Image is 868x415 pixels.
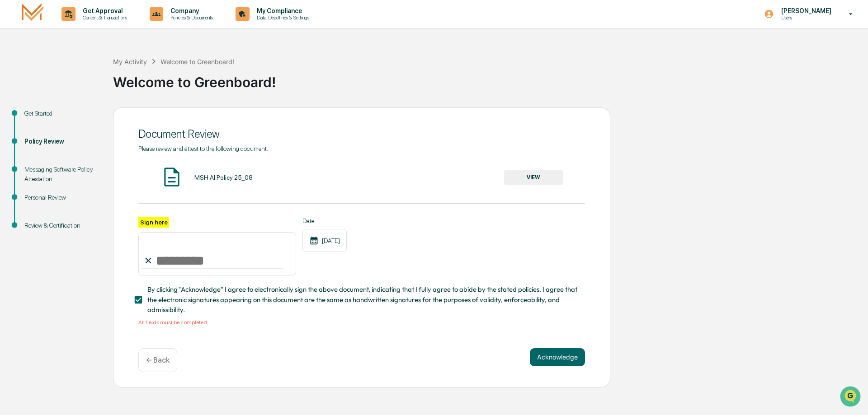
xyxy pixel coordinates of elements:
[75,114,112,123] span: Attestations
[302,229,347,252] div: [DATE]
[147,284,578,315] span: By clicking "Acknowledge" I agree to electronically sign the above document, indicating that I fu...
[31,78,114,85] div: We're available if you need us!
[302,217,347,224] label: Date
[138,319,585,326] div: All fields must be completed.
[90,153,109,160] span: Pylon
[146,356,170,364] p: ← Back
[5,110,62,126] a: 🖐️Preclearance
[839,385,863,410] iframe: Open customer support
[530,348,585,366] button: Acknowledge
[75,7,132,14] p: Get Approval
[9,69,25,85] img: 1746055101610-c473b297-6a78-478c-a979-82029cc54cd1
[9,115,16,122] div: 🖐️
[31,69,148,78] div: Start new chat
[62,110,116,126] a: 🗄️Attestations
[113,67,863,90] div: Welcome to Greenboard!
[163,14,217,21] p: Policies & Documents
[24,165,99,184] div: Messaging Software Policy Attestation
[24,109,99,118] div: Get Started
[163,7,217,14] p: Company
[138,127,585,140] div: Document Review
[9,132,16,139] div: 🔎
[504,170,563,185] button: VIEW
[774,14,836,21] p: Users
[24,221,99,230] div: Review & Certification
[24,193,99,202] div: Personal Review
[24,137,99,146] div: Policy Review
[774,7,836,14] p: [PERSON_NAME]
[250,14,314,21] p: Data, Deadlines & Settings
[194,174,253,181] div: MSH AI Policy 25_08
[66,115,73,122] div: 🗄️
[138,145,268,152] span: Please review and attest to the following document.
[75,14,132,21] p: Content & Transactions
[64,153,109,160] a: Powered byPylon
[250,7,314,14] p: My Compliance
[154,72,165,83] button: Start new chat
[18,114,58,123] span: Preclearance
[160,166,183,188] img: Document Icon
[9,19,165,33] p: How can we help?
[160,58,234,65] div: Welcome to Greenboard!
[18,131,57,140] span: Data Lookup
[138,217,169,228] label: Sign here
[22,3,43,24] img: logo
[5,127,61,144] a: 🔎Data Lookup
[113,58,147,65] div: My Activity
